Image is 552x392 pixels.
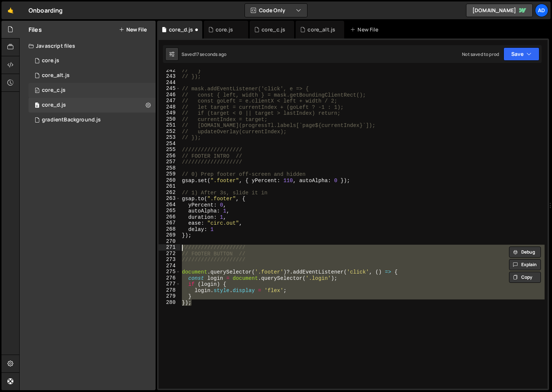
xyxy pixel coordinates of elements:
button: Code Only [245,4,307,17]
div: 266 [159,214,180,220]
div: core_c.js [262,26,285,33]
div: 242 [159,67,180,74]
div: 255 [159,147,180,153]
div: 251 [159,122,180,128]
div: 250 [159,116,180,123]
div: 15891/44342.js [29,98,156,113]
div: 269 [159,232,180,238]
button: Debug [509,247,541,258]
div: New File [350,26,381,33]
div: core.js [42,57,59,64]
button: Save [503,47,539,61]
div: 253 [159,134,180,141]
div: 276 [159,275,180,281]
div: 17 seconds ago [195,51,226,57]
div: 279 [159,293,180,299]
div: 280 [159,299,180,306]
h2: Files [29,26,42,34]
div: 278 [159,287,180,294]
span: 0 [35,88,39,94]
div: 270 [159,238,180,245]
div: 267 [159,220,180,226]
button: Copy [509,272,541,283]
div: core_c.js [42,87,66,94]
div: core.js [216,26,233,33]
div: 274 [159,263,180,269]
div: 15891/42388.js [29,53,156,68]
div: 272 [159,251,180,257]
a: 🤙 [1,1,20,19]
div: 15891/44104.js [29,83,156,98]
div: 263 [159,195,180,202]
div: 256 [159,153,180,159]
a: [DOMAIN_NAME] [466,4,533,17]
div: 258 [159,165,180,171]
a: Ad [535,4,548,17]
div: 249 [159,110,180,116]
div: 243 [159,73,180,80]
div: 15891/42404.js [29,113,156,127]
button: New File [119,27,147,33]
div: 15891/42954.js [29,68,156,83]
div: 259 [159,171,180,177]
button: Explain [509,259,541,270]
div: 262 [159,190,180,196]
div: 261 [159,183,180,190]
div: 248 [159,104,180,110]
div: core_d.js [42,102,66,108]
div: core_alt.js [42,72,70,79]
div: Onboarding [29,6,63,15]
div: 254 [159,141,180,147]
div: 271 [159,244,180,251]
div: 264 [159,202,180,208]
div: 257 [159,159,180,165]
div: 247 [159,98,180,104]
div: 244 [159,80,180,86]
div: core_d.js [169,26,193,33]
div: Not saved to prod [462,51,499,57]
div: 277 [159,281,180,287]
div: 252 [159,128,180,135]
div: Javascript files [20,38,156,53]
div: 265 [159,208,180,214]
span: 0 [35,103,39,109]
div: Saved [182,51,226,57]
div: 275 [159,269,180,275]
div: 268 [159,226,180,232]
div: 245 [159,86,180,92]
div: core_alt.js [307,26,335,33]
div: 260 [159,177,180,184]
div: gradientBackground.js [42,117,101,123]
div: 246 [159,92,180,98]
div: 273 [159,257,180,263]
